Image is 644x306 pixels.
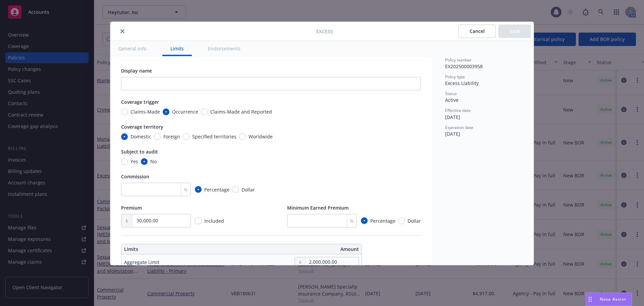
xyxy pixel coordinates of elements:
[183,133,190,140] input: Specified territories
[445,131,460,137] span: [DATE]
[287,205,348,211] span: Minimum Earned Premium
[445,114,460,120] span: [DATE]
[586,293,632,306] button: Nova Assist
[239,133,246,140] input: Worldwide
[445,74,465,80] span: Policy type
[445,97,459,103] span: Active
[150,158,157,165] span: No
[121,205,142,211] span: Premium
[121,133,128,140] input: Domestic
[195,186,202,193] input: Percentage
[121,108,128,115] input: Claims-Made
[445,125,473,130] span: Expiration date
[445,63,483,70] span: EX202500003958
[162,41,192,56] button: Limits
[121,148,158,155] span: Subject to audit
[244,244,362,254] th: Amount
[121,158,128,165] input: Yes
[445,107,471,113] span: Effective date
[204,218,224,224] span: Included
[124,259,159,266] div: Aggregate Limit
[192,133,236,140] span: Specified territories
[201,108,208,115] input: Claims-Made and Reported
[241,186,255,193] span: Dollar
[408,217,421,224] span: Dollar
[306,257,359,267] input: 0.00
[249,133,273,140] span: Worldwide
[118,27,126,35] button: close
[200,41,249,56] button: Endorsements
[130,158,138,165] span: Yes
[121,124,163,130] span: Coverage territory
[586,293,594,306] div: Drag to move
[121,99,159,105] span: Coverage trigger
[316,28,333,35] span: Excess
[121,244,217,254] th: Limits
[600,296,626,302] span: Nova Assist
[361,217,368,224] input: Percentage
[154,133,161,140] input: Foreign
[130,108,160,115] span: Claims-Made
[370,217,395,224] span: Percentage
[184,186,188,193] span: %
[459,25,496,38] button: Cancel
[210,108,272,115] span: Claims-Made and Reported
[141,158,148,165] input: No
[132,214,191,227] input: 0.00
[204,186,229,193] span: Percentage
[121,173,149,180] span: Commission
[163,133,180,140] span: Foreign
[163,108,169,115] input: Occurrence
[172,108,198,115] span: Occurrence
[350,217,354,224] span: %
[398,217,405,224] input: Dollar
[110,41,154,56] button: General info
[130,133,151,140] span: Domestic
[121,68,152,74] span: Display name
[232,186,239,193] input: Dollar
[445,57,472,63] span: Policy number
[445,91,457,96] span: Status
[445,80,479,86] span: Excess Liability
